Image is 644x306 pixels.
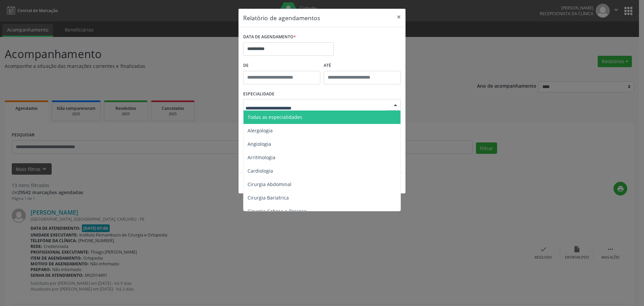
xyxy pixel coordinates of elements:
span: Alergologia [248,127,273,134]
span: Angiologia [248,141,271,147]
span: Arritmologia [248,154,275,161]
span: Cardiologia [248,168,273,174]
label: De [243,60,320,71]
span: Cirurgia Abdominal [248,181,291,187]
span: Cirurgia Bariatrica [248,194,289,201]
label: ESPECIALIDADE [243,89,274,99]
label: DATA DE AGENDAMENTO [243,32,296,42]
label: ATÉ [324,60,401,71]
span: Cirurgia Cabeça e Pescoço [248,208,307,214]
h5: Relatório de agendamentos [243,13,320,22]
span: Todas as especialidades [248,114,302,120]
button: Close [392,9,406,25]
